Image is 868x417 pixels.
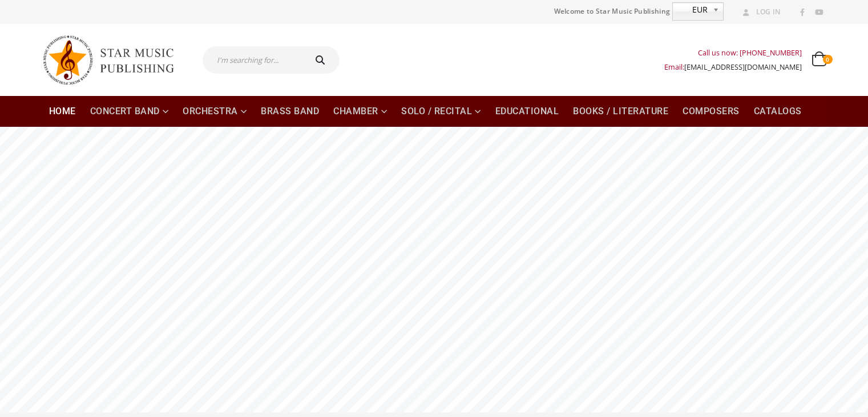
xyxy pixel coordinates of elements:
input: I'm searching for... [203,46,304,74]
img: Star Music Publishing [42,30,185,90]
a: Concert Band [83,96,176,127]
a: Educational [488,96,566,127]
a: Solo / Recital [394,96,488,127]
a: Chamber [326,96,394,127]
span: Welcome to Star Music Publishing [554,3,671,20]
a: Brass Band [254,96,326,127]
a: Log In [738,5,781,19]
div: Email: [664,60,802,74]
span: EUR [673,3,708,17]
a: Composers [676,96,746,127]
a: [EMAIL_ADDRESS][DOMAIN_NAME] [684,62,802,72]
a: Facebook [795,5,810,20]
a: Catalogs [747,96,809,127]
div: Call us now: [PHONE_NUMBER] [664,46,802,60]
a: Orchestra [176,96,253,127]
span: 0 [823,55,832,64]
a: Home [42,96,83,127]
a: Books / Literature [566,96,675,127]
button: Search [304,46,340,74]
a: Youtube [812,5,826,20]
